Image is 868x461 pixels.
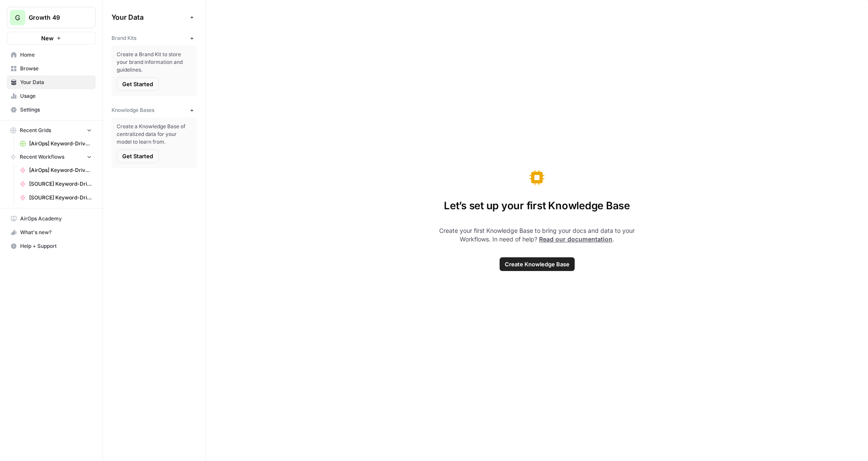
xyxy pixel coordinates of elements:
span: Create a Knowledge Base of centralized data for your model to learn from. [117,123,192,146]
span: Usage [20,92,92,100]
span: [AirOps] Keyword-Driven Article + Source: Content Brief Grid [29,140,92,148]
span: [AirOps] Keyword-Driven Article + Source: Content Brief [29,166,92,174]
button: Get Started [117,149,159,163]
a: Usage [7,89,96,103]
span: Let’s set up your first Knowledge Base [444,199,630,213]
a: Read our documentation [539,235,612,243]
span: G [15,12,20,23]
button: New [7,32,96,45]
button: Get Started [117,77,159,91]
span: Brand Kits [112,34,136,42]
a: [SOURCE] Keyword-Driven Metadata Generation [16,177,96,191]
a: [AirOps] Keyword-Driven Article + Source: Content Brief [16,163,96,177]
span: AirOps Academy [20,215,92,223]
span: Get Started [122,152,153,160]
span: Help + Support [20,242,92,250]
button: Recent Grids [7,124,96,137]
span: Create a Brand Kit to store your brand information and guidelines. [117,51,192,74]
span: Settings [20,106,92,114]
span: Browse [20,65,92,72]
span: New [41,34,54,42]
button: Create Knowledge Base [500,257,575,271]
span: Your Data [112,12,187,22]
a: AirOps Academy [7,212,96,226]
span: Recent Workflows [20,153,64,161]
a: Home [7,48,96,62]
span: Home [20,51,92,59]
a: [SOURCE] Keyword-Driven Article: Outline Generation [16,191,96,205]
a: Browse [7,62,96,75]
span: Your Data [20,78,92,86]
span: Knowledge Bases [112,106,154,114]
a: Settings [7,103,96,117]
button: Recent Workflows [7,151,96,163]
span: Recent Grids [20,127,51,134]
span: Growth 49 [29,13,81,22]
span: [SOURCE] Keyword-Driven Article: Outline Generation [29,194,92,202]
span: [SOURCE] Keyword-Driven Metadata Generation [29,180,92,188]
button: Workspace: Growth 49 [7,7,96,28]
a: [AirOps] Keyword-Driven Article + Source: Content Brief Grid [16,137,96,151]
span: Get Started [122,80,153,88]
button: Help + Support [7,239,96,253]
span: Create Knowledge Base [505,260,570,268]
a: Your Data [7,75,96,89]
span: Create your first Knowledge Base to bring your docs and data to your Workflows. In need of help? . [427,226,647,244]
button: What's new? [7,226,96,239]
